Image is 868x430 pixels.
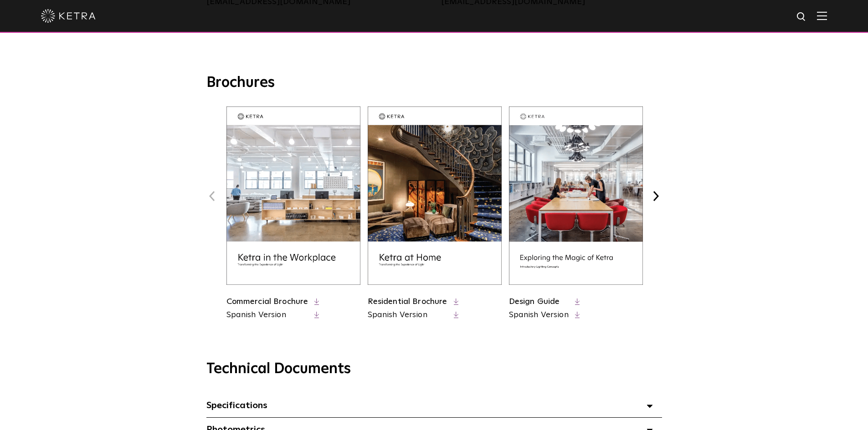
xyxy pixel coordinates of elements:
[226,298,308,306] a: Commercial Brochure
[509,309,569,321] a: Spanish Version
[368,309,447,321] a: Spanish Version
[206,190,218,202] button: Previous
[206,401,267,410] span: Specifications
[206,74,662,93] h3: Brochures
[650,190,662,202] button: Next
[509,106,643,285] img: design_brochure_thumbnail
[817,11,827,20] img: Hamburger%20Nav.svg
[226,106,360,285] img: commercial_brochure_thumbnail
[206,360,662,378] h3: Technical Documents
[509,298,560,306] a: Design Guide
[368,298,447,306] a: Residential Brochure
[368,106,502,285] img: residential_brochure_thumbnail
[226,309,308,321] a: Spanish Version
[796,11,807,23] img: search icon
[41,9,96,23] img: ketra-logo-2019-white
